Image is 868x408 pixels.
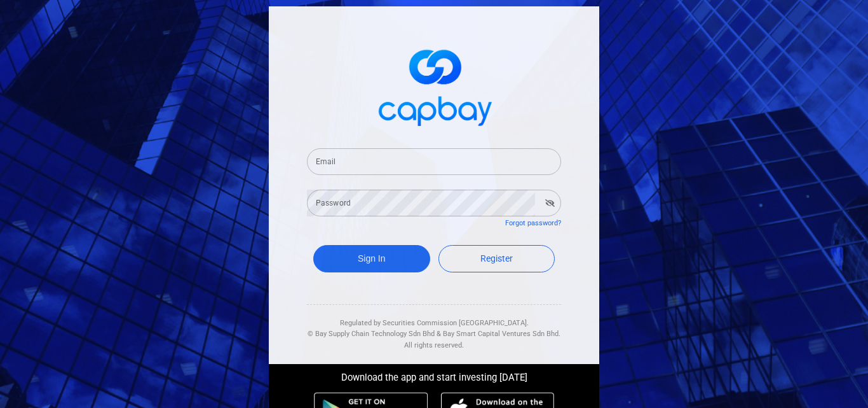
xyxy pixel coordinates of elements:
span: Register [480,253,513,264]
button: Sign In [313,245,430,272]
div: Regulated by Securities Commission [GEOGRAPHIC_DATA]. & All rights reserved. [307,305,561,351]
span: Bay Smart Capital Ventures Sdn Bhd. [443,330,560,338]
img: logo [370,38,498,133]
span: © Bay Supply Chain Technology Sdn Bhd [308,330,435,338]
a: Register [438,245,555,272]
div: Download the app and start investing [DATE] [259,364,609,386]
a: Forgot password? [505,219,561,227]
